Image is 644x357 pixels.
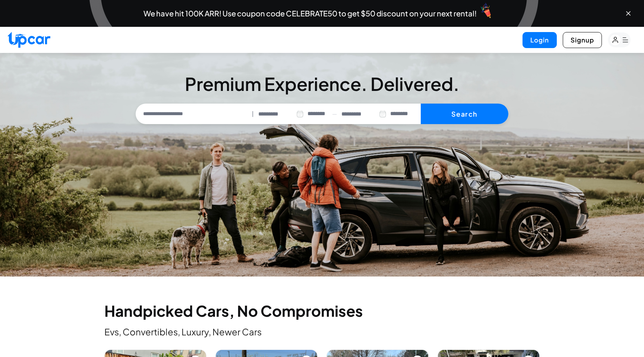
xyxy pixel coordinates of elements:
p: Evs, Convertibles, Luxury, Newer Cars [104,326,540,338]
button: Signup [563,32,602,48]
span: | [252,110,254,118]
button: Login [523,32,557,48]
button: Close banner [625,10,632,17]
h2: Handpicked Cars, No Compromises [104,303,540,318]
img: Upcar Logo [7,32,50,48]
span: We have hit 100K ARR! Use coupon code CELEBRATE50 to get $50 discount on your next rental! [143,10,477,17]
h3: Premium Experience. Delivered. [136,73,508,95]
span: — [332,110,337,118]
button: Search [421,104,508,124]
